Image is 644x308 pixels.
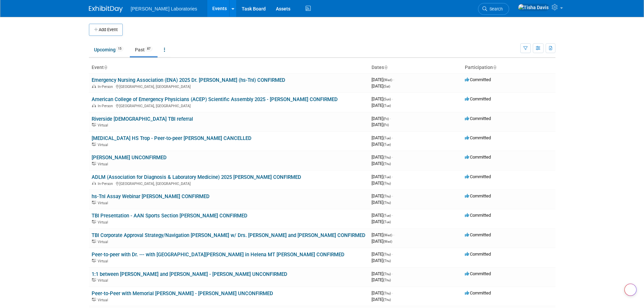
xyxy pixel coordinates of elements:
[92,298,96,301] img: Virtual Event
[131,6,197,11] span: [PERSON_NAME] Laboratories
[372,135,393,140] span: [DATE]
[92,220,96,223] img: Virtual Event
[89,62,369,73] th: Event
[392,193,393,198] span: -
[465,252,491,257] span: Committed
[372,219,391,224] span: [DATE]
[465,135,491,140] span: Committed
[383,298,391,302] span: (Thu)
[383,85,390,88] span: (Sat)
[92,85,96,88] img: In-Person Event
[92,116,193,122] a: Riverside [DEMOGRAPHIC_DATA] TBI referral
[393,77,394,82] span: -
[92,84,366,89] div: [GEOGRAPHIC_DATA], [GEOGRAPHIC_DATA]
[92,96,338,102] a: American College of Emergency Physicians (ACEP) Scientific Assembly 2025 - [PERSON_NAME] CONFIRMED
[92,240,96,243] img: Virtual Event
[98,143,110,147] span: Virtual
[369,62,462,73] th: Dates
[465,77,491,82] span: Committed
[465,193,491,198] span: Committed
[383,220,391,224] span: (Tue)
[383,194,391,198] span: (Thu)
[92,213,247,219] a: TBI Presentation - AAN Sports Section [PERSON_NAME] CONFIRMED
[92,155,167,161] a: [PERSON_NAME] UNCONFIRMED
[383,104,391,108] span: (Tue)
[372,142,391,147] span: [DATE]
[478,3,509,15] a: Search
[372,122,389,127] span: [DATE]
[390,116,391,121] span: -
[372,258,391,263] span: [DATE]
[98,259,110,263] span: Virtual
[465,271,491,276] span: Committed
[92,259,96,262] img: Virtual Event
[384,65,387,70] a: Sort by Start Date
[372,239,392,244] span: [DATE]
[383,117,389,121] span: (Fri)
[92,162,96,165] img: Virtual Event
[383,278,391,282] span: (Thu)
[372,232,394,237] span: [DATE]
[92,271,287,277] a: 1:1 between [PERSON_NAME] and [PERSON_NAME] - [PERSON_NAME] UNCONFIRMED
[383,78,392,82] span: (Wed)
[518,4,549,11] img: Tisha Davis
[393,232,394,237] span: -
[92,290,273,297] a: Peer-to-Peer with Memorial [PERSON_NAME] - [PERSON_NAME] UNCONFIRMED
[383,162,391,166] span: (Thu)
[383,233,392,237] span: (Wed)
[98,104,115,108] span: In-Person
[465,116,491,121] span: Committed
[372,174,393,179] span: [DATE]
[392,271,393,276] span: -
[92,77,285,83] a: Emergency Nursing Association (ENA) 2025 Dr. [PERSON_NAME] (hs-TnI) CONFIRMED
[130,43,158,56] a: Past87
[372,252,393,257] span: [DATE]
[89,6,123,13] img: ExhibitDay
[92,193,210,199] a: hs-TnI Assay Webinar [PERSON_NAME] CONFIRMED
[383,156,391,159] span: (Thu)
[98,182,115,186] span: In-Person
[383,240,392,243] span: (Wed)
[383,123,389,127] span: (Fri)
[89,24,123,36] button: Add Event
[372,96,393,101] span: [DATE]
[392,135,393,140] span: -
[372,181,391,186] span: [DATE]
[372,290,393,295] span: [DATE]
[392,213,393,218] span: -
[98,201,110,205] span: Virtual
[104,65,107,70] a: Sort by Event Name
[92,181,366,186] div: [GEOGRAPHIC_DATA], [GEOGRAPHIC_DATA]
[493,65,496,70] a: Sort by Participation Type
[372,297,391,302] span: [DATE]
[383,291,391,295] span: (Thu)
[392,290,393,295] span: -
[372,200,391,205] span: [DATE]
[92,123,96,126] img: Virtual Event
[465,213,491,218] span: Committed
[92,143,96,146] img: Virtual Event
[465,155,491,160] span: Committed
[383,201,391,205] span: (Thu)
[92,182,96,185] img: In-Person Event
[98,123,110,127] span: Virtual
[462,62,555,73] th: Participation
[392,174,393,179] span: -
[89,43,128,56] a: Upcoming15
[92,104,96,107] img: In-Person Event
[465,174,491,179] span: Committed
[465,232,491,237] span: Committed
[383,143,391,146] span: (Tue)
[392,252,393,257] span: -
[92,232,365,238] a: TBI Corporate Approval Strategy/Navigation [PERSON_NAME] w/ Drs. [PERSON_NAME] and [PERSON_NAME] ...
[372,193,393,198] span: [DATE]
[98,298,110,302] span: Virtual
[98,85,115,89] span: In-Person
[372,103,391,108] span: [DATE]
[372,84,390,89] span: [DATE]
[372,213,393,218] span: [DATE]
[383,214,391,217] span: (Tue)
[392,96,393,101] span: -
[372,77,394,82] span: [DATE]
[116,46,123,51] span: 15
